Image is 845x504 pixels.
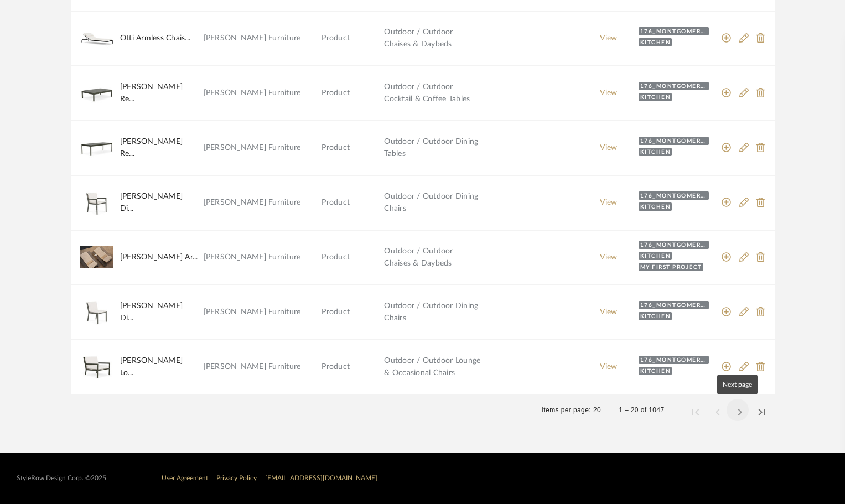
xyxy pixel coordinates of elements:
a: Kitchen [639,312,713,323]
a: Edit [739,88,749,98]
a: [EMAIL_ADDRESS][DOMAIN_NAME] [265,475,377,481]
a: Kitchen [639,93,713,104]
td: [PERSON_NAME] Ar... [120,251,204,263]
td: Outdoor / Outdoor Lounge & Occasional Chairs [384,355,486,379]
div: Kitchen [639,202,672,211]
a: View [600,253,617,261]
a: Edit [739,252,749,263]
img: 6ecd9073-fc06-4594-9b36-0c87057a1dcc_80x80.jpg [80,246,113,268]
div: 176_Montgomery Roof Deck [639,82,709,90]
img: 4780198a-5f7c-4ec9-8e97-cbac75c15f2f_80x80.jpg [80,22,113,55]
div: 20 [593,404,601,415]
a: Remove [756,198,765,208]
td: [PERSON_NAME] Di... [120,300,204,324]
td: Product [322,306,384,318]
td: Outdoor / Outdoor Dining Chairs [384,300,486,324]
a: View [600,89,617,97]
a: Edit [739,33,749,44]
a: 176_Montgomery Roof Deck [639,241,713,252]
td: Product [322,87,384,99]
a: add to a inspiration library [722,198,732,208]
td: [PERSON_NAME] Furniture [204,87,322,99]
td: [PERSON_NAME] Re... [120,81,204,105]
td: [PERSON_NAME] Re... [120,136,204,160]
a: Remove [756,33,765,44]
div: Kitchen [639,148,672,156]
td: Product [322,251,384,263]
div: 176_Montgomery Roof Deck [639,137,709,145]
a: 176_Montgomery Roof Deck [639,137,713,148]
a: Kitchen [639,202,713,214]
td: Outdoor / Outdoor Dining Tables [384,136,486,160]
a: Kitchen [639,38,713,49]
td: Product [322,32,384,44]
td: [PERSON_NAME] Furniture [204,196,322,209]
a: My First Project [639,263,713,274]
div: 176_Montgomery Roof Deck [639,356,709,364]
td: Product [322,196,384,209]
a: Privacy Policy [216,475,257,481]
td: [PERSON_NAME] Furniture [204,361,322,373]
div: My First Project [639,263,703,271]
a: Kitchen [639,367,713,378]
a: View [600,363,617,371]
td: [PERSON_NAME] Furniture [204,251,322,263]
a: View [600,144,617,152]
td: [PERSON_NAME] Furniture [204,142,322,154]
a: add to a inspiration library [722,252,732,263]
div: Kitchen [639,367,672,375]
a: Remove [756,252,765,263]
div: Kitchen [639,252,672,260]
a: 176_Montgomery Roof Deck [639,27,713,38]
td: [PERSON_NAME] Lo... [120,355,204,379]
div: 176_Montgomery Roof Deck [639,191,709,200]
div: 176_Montgomery Roof Deck [639,27,709,35]
a: Edit [739,307,749,318]
a: Remove [756,143,765,153]
div: StyleRow Design Corp. ©2025 [17,474,106,482]
a: Edit [739,143,749,153]
a: User Agreement [162,475,208,481]
button: Last page [749,399,771,421]
img: 6067a787-da82-4012-ae4a-66328e340d71_80x80.jpg [80,350,113,383]
a: add to a inspiration library [722,362,732,372]
img: 2aca86b9-12d7-4fc6-9b55-5f989d5dcc68_80x80.jpg [80,186,112,219]
a: 176_Montgomery Roof Deck [639,191,713,202]
a: 176_Montgomery Roof Deck [639,356,713,367]
div: 1 – 20 of 1047 [619,404,664,415]
img: 5d406381-852e-4e2c-9261-8a77ad7584a9_80x80.jpg [80,131,113,164]
a: add to a inspiration library [722,307,732,318]
img: 08e4e3a1-8cc5-4303-9424-8c594d6affae_80x80.jpg [80,296,113,329]
a: add to a inspiration library [722,143,732,153]
a: Remove [756,362,765,372]
td: Product [322,361,384,373]
button: Next page [727,399,749,421]
td: [PERSON_NAME] Furniture [204,306,322,318]
td: Outdoor / Outdoor Cocktail & Coffee Tables [384,81,486,105]
a: Kitchen [639,148,713,159]
a: View [600,34,617,42]
a: 176_Montgomery Roof Deck [639,82,713,93]
a: Edit [739,362,749,372]
a: add to a inspiration library [722,33,732,44]
td: Outdoor / Outdoor Chaises & Daybeds [384,26,486,50]
td: Otti Armless Chais... [120,32,204,44]
a: View [600,308,617,316]
td: Outdoor / Outdoor Chaises & Daybeds [384,245,486,269]
a: Kitchen [639,252,713,263]
a: Remove [756,88,765,98]
div: Items per page: [542,404,591,415]
a: View [600,199,617,206]
td: Product [322,142,384,154]
a: add to a inspiration library [722,88,732,98]
a: Remove [756,307,765,318]
img: 9803cf6c-b839-47aa-90ed-cac63b117535_80x80.jpg [80,76,113,110]
a: 176_Montgomery Roof Deck [639,301,713,312]
div: Kitchen [639,93,672,101]
div: 176_Montgomery Roof Deck [639,241,709,249]
div: 176_Montgomery Roof Deck [639,301,709,309]
a: Edit [739,198,749,208]
div: Kitchen [639,38,672,46]
td: [PERSON_NAME] Di... [120,190,204,215]
td: [PERSON_NAME] Furniture [204,32,322,44]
